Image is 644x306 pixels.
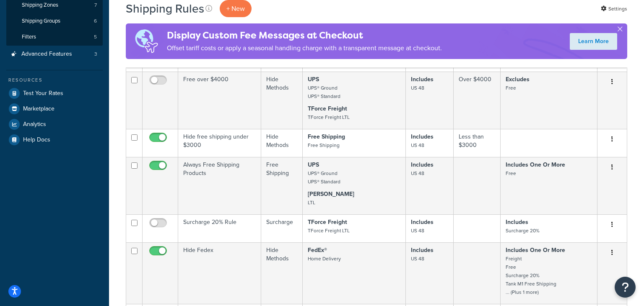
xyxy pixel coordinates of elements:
td: Hide Methods [261,129,303,157]
p: Offset tariff costs or apply a seasonal handling charge with a transparent message at checkout. [167,42,442,54]
img: duties-banner-06bc72dcb5fe05cb3f9472aba00be2ae8eb53ab6f0d8bb03d382ba314ac3c341.png [126,23,167,59]
td: Hide Methods [261,242,303,304]
td: Surcharge 20% Rule [178,214,261,242]
small: Free Shipping [308,141,340,149]
strong: Includes [411,246,434,255]
span: 7 [94,2,97,9]
span: Test Your Rates [23,90,63,97]
td: Hide Fedex [178,242,261,304]
button: Open Resource Center [615,277,636,298]
a: Shipping Groups 6 [6,13,103,29]
strong: Includes [411,75,434,84]
h1: Shipping Rules [126,0,204,17]
span: 3 [94,51,97,58]
strong: Includes One Or More [506,160,565,169]
a: Test Your Rates [6,86,103,101]
span: Advanced Features [21,51,72,58]
td: Free over $4000 [178,72,261,129]
strong: Includes [411,160,434,169]
small: UPS® Ground UPS® Standard [308,170,340,185]
strong: Includes [411,132,434,141]
td: Hide free shipping under $3000 [178,129,261,157]
a: Marketplace [6,101,103,116]
td: Less than $3000 [454,129,501,157]
strong: TForce Freight [308,218,347,226]
strong: Free Shipping [308,132,345,141]
small: US 48 [411,141,424,149]
small: Surcharge 20% [506,227,540,234]
small: LTL [308,199,315,206]
strong: Includes One Or More [506,246,565,255]
span: Shipping Groups [22,18,60,25]
small: Free [506,170,516,177]
li: Advanced Features [6,46,103,62]
td: Always Free Shipping Products [178,157,261,214]
strong: Includes [506,218,528,226]
strong: UPS [308,75,319,84]
small: Free [506,84,516,92]
td: Over $4000 [454,72,501,129]
a: Help Docs [6,132,103,147]
span: Analytics [23,121,46,128]
strong: UPS [308,160,319,169]
li: Shipping Groups [6,13,103,29]
small: Home Delivery [308,255,341,262]
strong: Excludes [506,75,530,84]
strong: TForce Freight [308,104,347,113]
span: Filters [22,33,36,41]
span: 6 [94,18,97,25]
td: Free Shipping [261,157,303,214]
small: TForce Freight LTL [308,113,350,121]
a: Settings [601,3,627,15]
span: Marketplace [23,105,55,113]
small: Freight Free Surcharge 20% Tank M1 Free Shipping ... (Plus 1 more) [506,255,556,296]
strong: [PERSON_NAME] [308,190,354,198]
a: Filters 5 [6,29,103,45]
small: US 48 [411,255,424,262]
small: US 48 [411,227,424,234]
small: UPS® Ground UPS® Standard [308,84,340,100]
h4: Display Custom Fee Messages at Checkout [167,28,442,42]
small: TForce Freight LTL [308,227,350,234]
strong: Includes [411,218,434,226]
a: Learn More [570,33,617,50]
a: Analytics [6,117,103,132]
span: Shipping Zones [22,2,58,9]
small: US 48 [411,170,424,177]
a: Advanced Features 3 [6,46,103,62]
td: Hide Methods [261,72,303,129]
strong: FedEx® [308,246,327,255]
span: Help Docs [23,136,50,144]
li: Filters [6,29,103,45]
td: Surcharge [261,214,303,242]
small: US 48 [411,84,424,92]
div: Resources [6,77,103,84]
span: 5 [94,33,97,41]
